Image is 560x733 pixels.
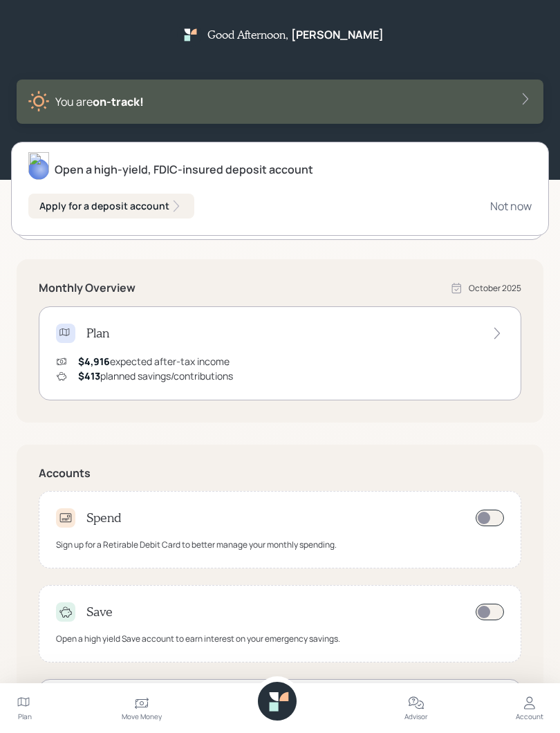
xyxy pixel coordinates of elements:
div: October 2025 [469,282,521,295]
h4: Spend [86,510,122,526]
div: planned savings/contributions [78,369,233,383]
span: $4,916 [78,355,110,368]
span: $413 [78,369,100,382]
img: michael-russo-headshot.png [28,152,49,180]
h5: Good Afternoon , [207,28,288,41]
div: Open a high-yield, FDIC-insured deposit account [55,161,313,178]
div: You are [55,93,144,110]
h5: Accounts [39,467,521,480]
h5: Monthly Overview [39,281,136,295]
div: Open a high yield Save account to earn interest on your emergency savings. [56,633,340,645]
div: Advisor [404,712,428,722]
span: on‑track! [93,94,144,109]
h5: [PERSON_NAME] [291,28,384,41]
img: sunny-XHVQM73Q.digested.png [28,91,50,113]
button: Apply for a deposit account [28,194,194,219]
div: Sign up for a Retirable Debit Card to better manage your monthly spending. [56,539,337,551]
div: Apply for a deposit account [39,199,183,213]
div: Move Money [122,712,162,722]
div: expected after-tax income [78,354,230,369]
div: Account [516,712,543,722]
h4: Save [86,604,113,620]
div: Not now [490,198,532,214]
h4: Plan [86,326,109,341]
div: Plan [18,712,32,722]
